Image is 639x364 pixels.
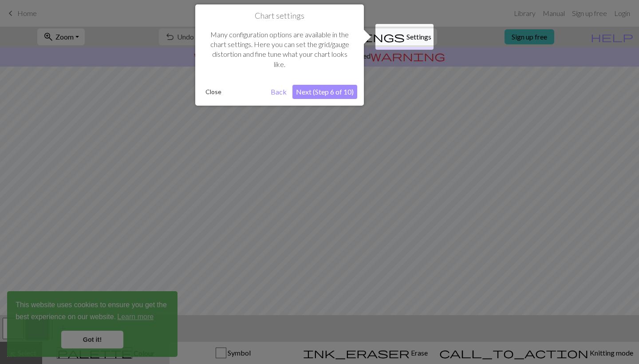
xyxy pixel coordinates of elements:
[202,21,357,79] div: Many configuration options are available in the chart settings. Here you can set the grid/gauge d...
[202,11,357,21] h1: Chart settings
[267,85,290,99] button: Back
[195,4,364,106] div: Chart settings
[202,85,225,99] button: Close
[292,85,357,99] button: Next (Step 6 of 10)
